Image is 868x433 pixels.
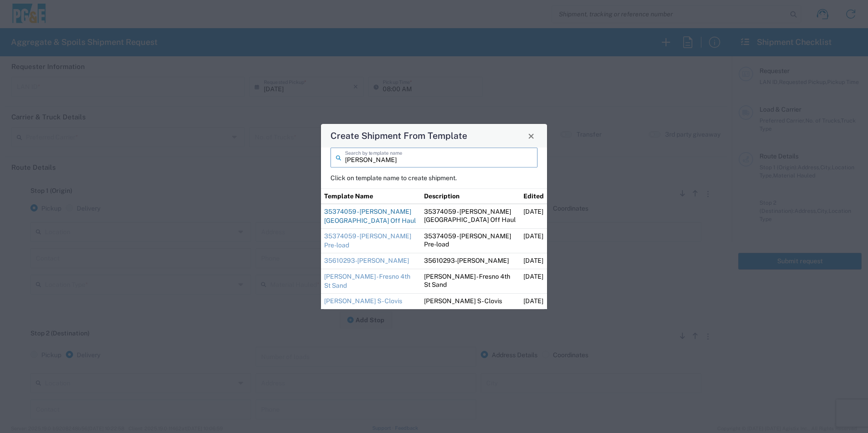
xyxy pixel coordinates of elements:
a: 35374059 - [PERSON_NAME][GEOGRAPHIC_DATA] Off Haul [324,208,416,224]
a: 35374059 - [PERSON_NAME] Pre-load [324,232,411,249]
table: Shipment templates [321,188,547,309]
td: [DATE] [520,229,547,253]
td: [DATE] [520,204,547,229]
td: 35610293-[PERSON_NAME] [421,253,521,269]
td: 35374059 - [PERSON_NAME][GEOGRAPHIC_DATA] Off Haul [421,204,521,229]
td: [PERSON_NAME] S - Clovis [421,294,521,309]
td: [DATE] [520,294,547,309]
td: [PERSON_NAME] - Fresno 4th St Sand [421,269,521,294]
th: Description [421,189,521,204]
h4: Create Shipment From Template [330,129,467,142]
a: [PERSON_NAME] - Fresno 4th St Sand [324,273,410,289]
p: Click on template name to create shipment. [330,174,538,182]
th: Edited [520,189,547,204]
td: 35374059 - [PERSON_NAME] Pre-load [421,229,521,253]
a: 35610293-[PERSON_NAME] [324,257,409,265]
td: [DATE] [520,269,547,294]
button: Close [525,129,538,142]
th: Template Name [321,189,421,204]
a: [PERSON_NAME] S - Clovis [324,297,402,305]
td: [DATE] [520,253,547,269]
